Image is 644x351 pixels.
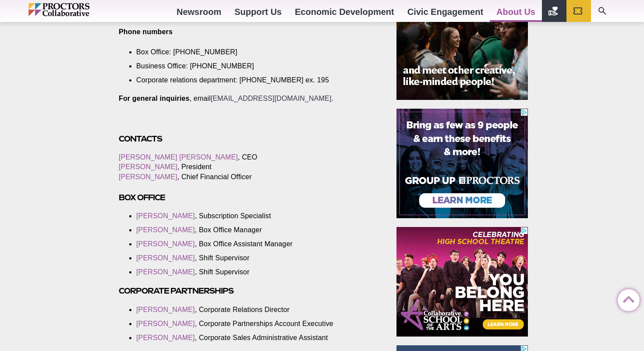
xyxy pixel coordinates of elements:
a: [PERSON_NAME] [PERSON_NAME] [119,153,238,161]
li: Corporate relations department: [PHONE_NUMBER] ex. 195 [136,75,363,85]
h3: Corporate Partnerships [119,286,376,296]
a: [PERSON_NAME] [136,320,195,327]
a: [PERSON_NAME] [136,268,195,276]
a: [PERSON_NAME] [136,212,195,220]
li: , Corporate Relations Director [136,305,363,315]
li: , Corporate Partnerships Account Executive [136,319,363,329]
strong: For general inquiries [119,95,190,102]
a: [EMAIL_ADDRESS][DOMAIN_NAME] [211,95,332,102]
a: [PERSON_NAME] [136,334,195,341]
li: , Box Office Manager [136,225,363,235]
li: , Shift Supervisor [136,253,363,263]
li: , Corporate Sales Administrative Assistant [136,333,363,343]
li: Box Office: [PHONE_NUMBER] [136,47,363,57]
iframe: Advertisement [396,109,528,218]
b: Phone numbers [119,28,173,35]
li: Business Office: [PHONE_NUMBER] [136,61,363,71]
a: [PERSON_NAME] [136,254,195,262]
li: , Box Office Assistant Manager [136,239,363,249]
li: , Shift Supervisor [136,267,363,277]
p: , email . [119,94,376,103]
a: [PERSON_NAME] [119,173,177,181]
a: [PERSON_NAME] [136,240,195,248]
iframe: Advertisement [396,227,528,337]
a: [PERSON_NAME] [119,163,177,170]
a: Back to Top [618,290,635,307]
h3: Box Office [119,192,376,202]
a: [PERSON_NAME] [136,306,195,313]
h3: Contacts [119,134,376,144]
p: , CEO , President , Chief Financial Officer [119,152,376,181]
img: Proctors logo [28,3,127,16]
li: , Subscription Specialist [136,211,363,221]
a: [PERSON_NAME] [136,226,195,234]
